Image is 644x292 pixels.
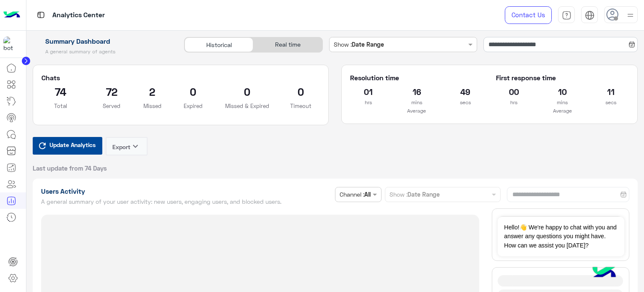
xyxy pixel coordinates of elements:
h2: 16 [399,85,435,98]
h5: Chats [42,74,320,82]
button: Exportkeyboard_arrow_down [106,137,148,155]
div: Real time [253,37,322,52]
img: Logo [3,6,20,24]
p: Average [496,107,629,115]
img: profile [625,10,636,21]
p: hrs [350,98,386,107]
h2: 0 [174,85,213,98]
h2: 11 [593,85,629,98]
h2: 01 [350,85,386,98]
p: Analytics Center [52,10,105,21]
p: secs [447,98,483,107]
p: Served [92,102,131,110]
span: Last update from 74 Days [33,164,107,172]
img: hulul-logo.png [589,258,619,288]
h2: 00 [496,85,532,98]
h2: 49 [447,85,483,98]
img: 919860931428189 [3,37,18,52]
p: secs [593,98,629,107]
p: mins [399,98,435,107]
p: Missed & Expired [225,102,269,110]
a: tab [558,6,575,24]
i: keyboard_arrow_down [130,141,140,151]
img: tab [36,10,46,20]
img: tab [562,11,571,20]
h2: 72 [92,85,131,98]
p: Average [350,107,483,115]
h5: A general summary of agents [33,48,175,55]
h1: Summary Dashboard [33,37,175,45]
span: Update Analytics [47,139,98,150]
div: Historical [184,37,253,52]
h2: 0 [225,85,269,98]
p: Total [42,102,80,110]
img: tab [585,11,595,20]
p: Timeout [282,102,320,110]
p: Expired [174,102,213,110]
span: Hello!👋 We're happy to chat with you and answer any questions you might have. How can we assist y... [498,217,624,256]
h5: First response time [496,74,629,82]
h5: Resolution time [350,74,483,82]
p: hrs [496,98,532,107]
h2: 74 [42,85,80,98]
button: Update Analytics [33,137,102,155]
p: Missed [143,102,161,110]
p: mins [544,98,580,107]
h2: 2 [143,85,161,98]
h2: 10 [544,85,580,98]
h2: 0 [282,85,320,98]
a: Contact Us [505,6,552,24]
